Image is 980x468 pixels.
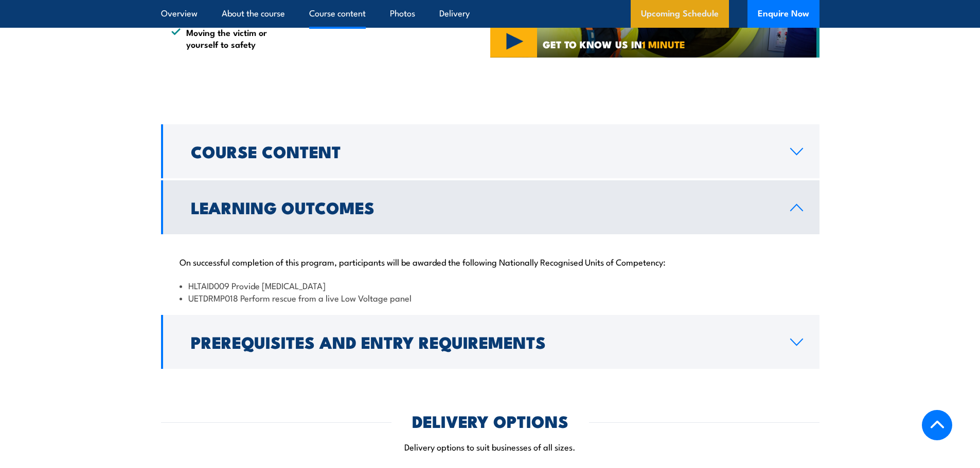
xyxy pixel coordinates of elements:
[180,279,801,291] li: HLTAID009 Provide [MEDICAL_DATA]
[191,200,774,214] h2: Learning Outcomes
[171,26,298,50] li: Moving the victim or yourself to safety
[161,315,819,369] a: Prerequisites and Entry Requirements
[180,256,801,267] p: On successful completion of this program, participants will be awarded the following Nationally R...
[161,124,819,178] a: Course Content
[161,441,819,453] p: Delivery options to suit businesses of all sizes.
[161,180,819,234] a: Learning Outcomes
[642,36,685,51] strong: 1 MINUTE
[543,40,685,49] span: GET TO KNOW US IN
[191,144,774,158] h2: Course Content
[180,292,801,304] li: UETDRMP018 Perform rescue from a live Low Voltage panel
[412,414,568,428] h2: DELIVERY OPTIONS
[191,334,774,349] h2: Prerequisites and Entry Requirements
